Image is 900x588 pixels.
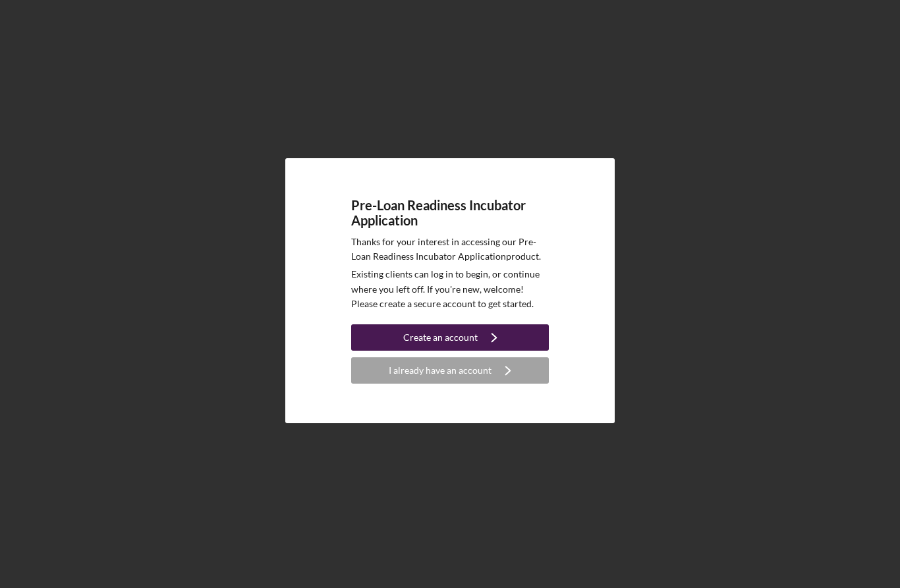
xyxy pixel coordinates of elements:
button: Create an account [351,324,549,351]
a: Create an account [351,324,549,354]
div: Create an account [403,324,478,351]
div: I already have an account [389,357,492,384]
h4: Pre-Loan Readiness Incubator Application [351,198,549,228]
p: Existing clients can log in to begin, or continue where you left off. If you're new, welcome! Ple... [351,267,549,311]
button: I already have an account [351,357,549,384]
p: Thanks for your interest in accessing our Pre-Loan Readiness Incubator Application product. [351,235,549,264]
